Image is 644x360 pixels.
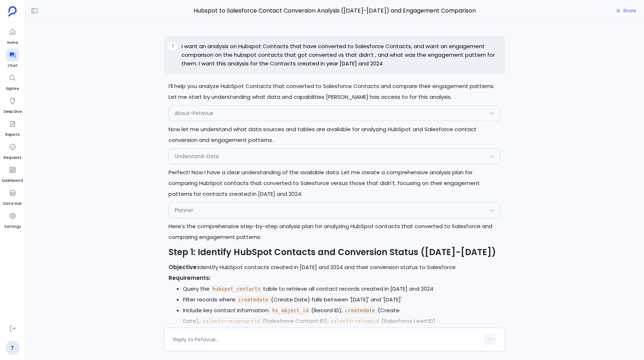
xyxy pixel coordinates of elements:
[623,8,636,14] span: Share
[3,201,22,207] span: Data Hub
[4,224,21,230] span: Settings
[183,283,500,294] li: Query the table to retrieve all contact records created in [DATE] and 2024
[2,163,23,184] a: Dashboard
[4,109,22,115] span: Deep Dive
[183,294,500,305] li: Filter records where (Create Date) falls between '[DATE]' and '[DATE]'
[5,132,19,138] span: Reports
[4,209,21,230] a: Settings
[6,86,19,92] span: Explore
[5,117,19,138] a: Reports
[169,262,500,273] p: Identify HubSpot contacts created in [DATE] and 2024 and their conversion status to Salesforce
[342,307,378,314] code: createdate
[3,186,22,207] a: Data Hub
[169,263,198,271] strong: Objective:
[175,207,193,214] span: Planner
[8,6,17,17] img: petavue logo
[6,40,19,46] span: Home
[5,341,20,355] a: T
[169,167,500,199] p: Perfect! Now I have a clear understanding of the available data. Let me create a comprehensive an...
[4,94,22,115] a: Deep Dive
[235,296,271,303] code: createdate
[6,26,19,46] a: Home
[169,221,500,243] p: Here's the comprehensive step-by-step analysis plan for analyzing HubSpot contacts that converted...
[181,42,500,68] p: I want an analysis on Hubspot Contacts that have converted to Salesforce Contacts, and want an en...
[210,286,263,292] code: hubspot_contacts
[612,6,640,16] button: Share
[169,246,496,258] strong: Step 1: Identify HubSpot Contacts and Conversion Status ([DATE]-[DATE])
[4,140,21,161] a: Requests
[183,305,500,327] li: Include key contact information: (Record ID), (Create Date), (Salesforce Contact ID), (Salesforce...
[2,178,23,184] span: Dashboard
[6,71,19,92] a: Explore
[169,81,500,102] p: I'll help you analyze HubSpot Contacts that converted to Salesforce Contacts and compare their en...
[164,6,505,15] span: Hubspot to Salesforce Contact Conversion Analysis ([DATE]-[DATE]) and Engagement Comparison
[4,155,21,161] span: Requests
[169,124,500,146] p: Now let me understand what data sources and tables are available for analyzing HubSpot and Salesf...
[169,274,211,282] strong: Requirements:
[6,49,19,69] a: Chat
[172,43,174,49] span: T
[175,153,219,160] span: Understand-Data
[270,307,311,314] code: hs_object_id
[6,63,19,69] span: Chat
[175,110,213,117] span: About-Petavue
